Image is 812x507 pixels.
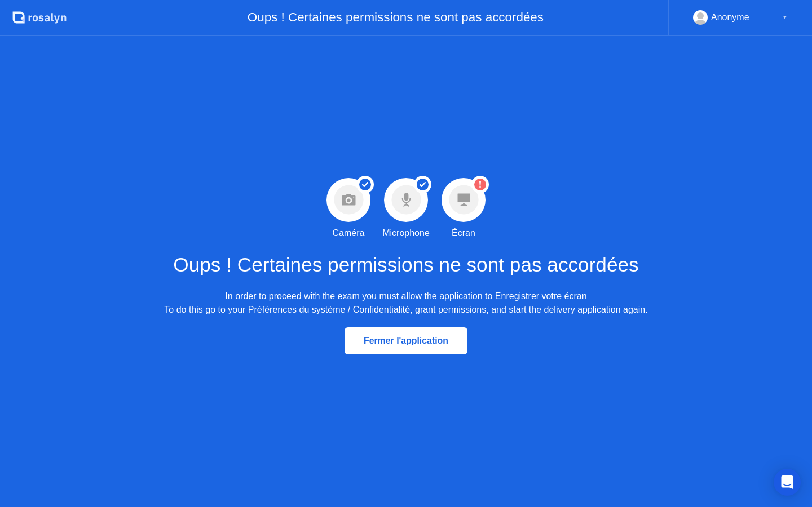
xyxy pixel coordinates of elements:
[382,226,430,240] div: Microphone
[782,10,788,25] div: ▼
[774,469,801,496] div: Open Intercom Messenger
[333,226,365,240] div: Caméra
[711,10,749,25] div: Anonyme
[164,290,647,317] div: In order to proceed with the exam you must allow the application to Enregistrer votre écran To do...
[173,250,638,280] h1: Oups ! Certaines permissions ne sont pas accordées
[452,226,475,240] div: Écran
[348,336,464,346] div: Fermer l'application
[345,327,467,354] button: Fermer l'application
